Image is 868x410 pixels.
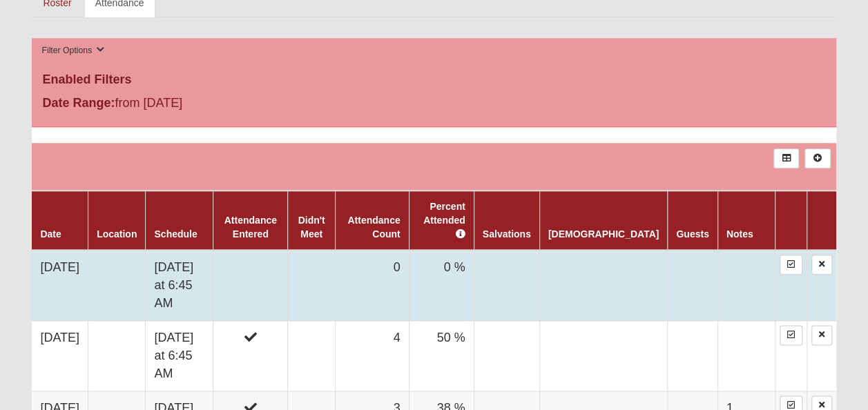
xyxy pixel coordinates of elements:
[773,148,799,168] a: Export to Excel
[335,321,409,391] td: 4
[146,250,213,321] td: [DATE] at 6:45 AM
[97,228,137,240] a: Location
[224,215,277,240] a: Attendance Entered
[37,43,108,58] button: Filter Options
[154,228,197,240] a: Schedule
[780,325,802,345] a: Enter Attendance
[42,94,115,113] label: Date Range:
[32,321,88,391] td: [DATE]
[298,215,325,240] a: Didn't Meet
[146,321,213,391] td: [DATE] at 6:45 AM
[811,255,832,275] a: Delete
[409,321,474,391] td: 50 %
[409,250,474,321] td: 0 %
[780,255,802,275] a: Enter Attendance
[32,94,300,116] div: from [DATE]
[347,215,400,240] a: Attendance Count
[668,191,717,250] th: Guests
[32,250,88,321] td: [DATE]
[40,228,61,240] a: Date
[539,191,667,250] th: [DEMOGRAPHIC_DATA]
[423,201,465,240] a: Percent Attended
[474,191,539,250] th: Salvations
[804,148,830,168] a: Alt+N
[811,325,832,345] a: Delete
[42,72,825,88] h4: Enabled Filters
[726,228,753,240] a: Notes
[335,250,409,321] td: 0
